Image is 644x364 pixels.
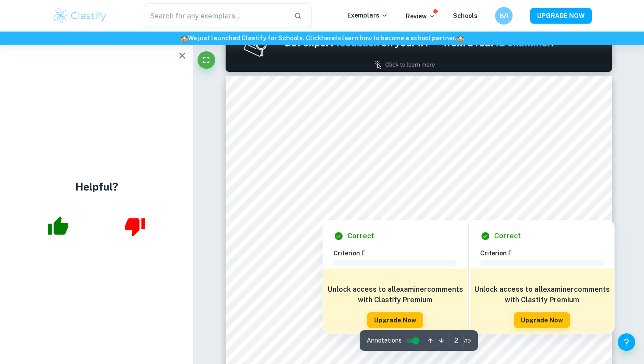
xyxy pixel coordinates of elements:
[499,11,509,21] h6: БЛ
[327,284,463,305] h6: Unlock access to all examiner comments with Clastify Premium
[495,7,513,25] button: БЛ
[321,35,335,42] a: here
[180,35,188,42] span: 🏫
[474,284,610,305] h6: Unlock access to all examiner comments with Clastify Premium
[514,312,570,328] button: Upgrade Now
[2,33,642,43] h6: We just launched Clastify for Schools. Click to learn how to become a school partner.
[347,231,374,241] h6: Correct
[530,8,592,24] button: UPGRADE NOW
[52,7,108,25] img: Clastify logo
[144,4,287,28] input: Search for any exemplars...
[75,179,118,194] h4: Helpful?
[494,231,521,241] h6: Correct
[198,51,215,69] button: Fullscreen
[456,35,464,42] span: 🏫
[347,11,388,20] p: Exemplars
[333,248,464,258] h6: Criterion F
[618,333,635,351] button: Help and Feedback
[453,12,478,19] a: Schools
[367,312,423,328] button: Upgrade Now
[367,336,402,345] span: Annotations
[464,337,471,345] span: / 19
[480,248,611,258] h6: Criterion F
[406,11,435,21] p: Review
